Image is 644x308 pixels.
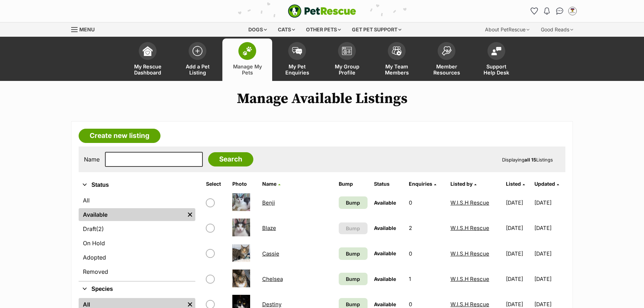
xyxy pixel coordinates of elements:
span: Bump [346,275,360,283]
img: notifications-46538b983faf8c2785f20acdc204bb7945ddae34d4c08c2a6579f10ce5e182be.svg [544,7,550,15]
a: Blaze [262,225,276,231]
label: Name [84,156,100,163]
td: [DATE] [534,190,565,215]
a: Adopted [79,251,195,264]
td: [DATE] [503,241,533,266]
a: Available [79,208,185,221]
span: My Group Profile [331,63,363,76]
a: Updated [534,181,559,187]
td: [DATE] [534,267,565,291]
span: My Rescue Dashboard [132,63,164,76]
a: Removed [79,265,195,278]
span: Bump [346,225,360,232]
a: My Group Profile [322,38,372,81]
td: 0 [406,241,447,266]
span: My Pet Enquiries [281,63,313,76]
img: team-members-icon-5396bd8760b3fe7c0b43da4ab00e1e3bb1a5d9ba89233759b79545d2d3fc5d0d.svg [392,46,402,56]
a: Manage My Pets [222,38,272,81]
div: About PetRescue [480,22,534,37]
input: Search [208,152,253,166]
span: Updated [534,181,555,187]
span: Bump [346,301,360,308]
a: Support Help Desk [471,38,521,81]
button: Status [79,180,195,190]
a: Menu [71,22,100,35]
img: member-resources-icon-8e73f808a243e03378d46382f2149f9095a855e16c252ad45f914b54edf8863c.svg [442,46,452,56]
a: Favourites [528,5,540,17]
th: Select [203,178,229,190]
a: Destiny [262,301,281,308]
td: 1 [406,267,447,291]
a: On Hold [79,237,195,250]
a: Name [262,181,280,187]
a: W.I.S.H Rescue [450,225,489,231]
span: Available [374,250,396,256]
span: Support Help Desk [480,63,512,76]
img: chat-41dd97257d64d25036548639549fe6c8038ab92f7586957e7f3b1b290dea8141.svg [556,7,564,15]
span: Name [262,181,276,187]
div: Good Reads [536,22,578,37]
a: W.I.S.H Rescue [450,301,489,308]
button: Bump [339,222,367,234]
span: Bump [346,199,360,206]
img: logo-e224e6f780fb5917bec1dbf3a21bbac754714ae5b6737aabdf751b685950b380.svg [288,4,356,18]
strong: all 15 [524,157,536,163]
div: Cats [273,22,300,37]
span: Manage My Pets [231,63,263,76]
a: Bump [339,247,367,260]
img: manage-my-pets-icon-02211641906a0b7f246fdf0571729dbe1e7629f14944591b6c1af311fb30b64b.svg [242,46,252,56]
button: Species [79,284,195,294]
td: [DATE] [503,216,533,240]
a: Draft [79,222,195,235]
th: Bump [336,178,370,190]
span: Bump [346,250,360,257]
div: Status [79,192,195,281]
a: Enquiries [409,181,436,187]
span: Available [374,200,396,206]
a: W.I.S.H Rescue [450,276,489,282]
a: All [79,194,195,207]
ul: Account quick links [528,5,578,17]
div: Get pet support [347,22,406,37]
a: Listed [506,181,525,187]
th: Photo [229,178,259,190]
a: Conversations [554,5,565,17]
span: Add a Pet Listing [181,63,213,76]
img: help-desk-icon-fdf02630f3aa405de69fd3d07c3f3aa587a6932b1a1747fa1d2bba05be0121f9.svg [491,47,501,55]
td: 2 [406,216,447,240]
a: Listed by [450,181,476,187]
th: Status [371,178,405,190]
img: group-profile-icon-3fa3cf56718a62981997c0bc7e787c4b2cf8bcc04b72c1350f741eb67cf2f40e.svg [342,47,352,55]
span: Displaying Listings [502,157,553,163]
button: Notifications [541,5,553,17]
span: Available [374,301,396,307]
div: Other pets [301,22,346,37]
td: [DATE] [534,241,565,266]
td: [DATE] [503,267,533,291]
button: My account [567,5,578,17]
a: Member Resources [422,38,471,81]
a: Create new listing [79,129,160,143]
a: Benji [262,199,275,206]
a: W.I.S.H Rescue [450,250,489,257]
td: [DATE] [534,216,565,240]
img: W.I.S.H Rescue profile pic [569,7,576,15]
span: translation missing: en.admin.listings.index.attributes.enquiries [409,181,432,187]
td: [DATE] [503,190,533,215]
a: My Rescue Dashboard [123,38,173,81]
td: 0 [406,190,447,215]
span: Listed [506,181,521,187]
span: Listed by [450,181,473,187]
img: dashboard-icon-eb2f2d2d3e046f16d808141f083e7271f6b2e854fb5c12c21221c1fb7104beca.svg [143,46,153,56]
a: W.I.S.H Rescue [450,199,489,206]
img: add-pet-listing-icon-0afa8454b4691262ce3f59096e99ab1cd57d4a30225e0717b998d2c9b9846f56.svg [192,46,202,56]
a: Cassie [262,250,279,257]
span: Available [374,276,396,282]
a: My Team Members [372,38,422,81]
span: Available [374,225,396,231]
span: Menu [79,26,95,32]
a: My Pet Enquiries [272,38,322,81]
a: Bump [339,273,367,285]
a: PetRescue [288,4,356,18]
span: Member Resources [431,63,463,76]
